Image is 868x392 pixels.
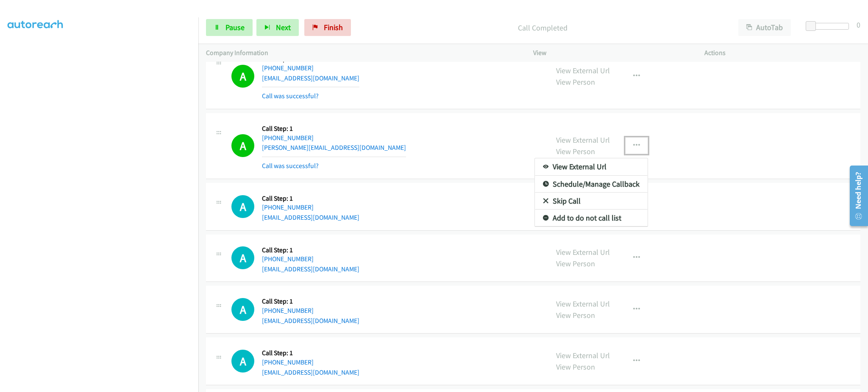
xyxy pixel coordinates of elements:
[535,210,648,226] a: Add to do not call list
[231,195,254,218] div: The call is yet to be attempted
[231,350,254,373] h1: A
[231,298,254,321] div: The call is yet to be attempted
[535,176,648,193] a: Schedule/Manage Callback
[535,158,648,175] a: View External Url
[231,195,254,218] h1: A
[231,246,254,269] h1: A
[844,162,868,229] iframe: Resource Center
[231,298,254,321] h1: A
[535,193,648,210] a: Skip Call
[231,350,254,373] div: The call is yet to be attempted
